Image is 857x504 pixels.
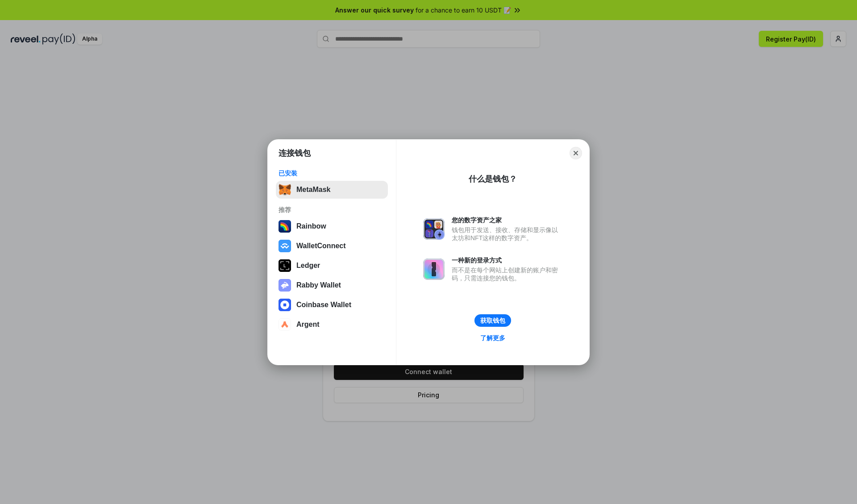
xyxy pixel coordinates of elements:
[276,296,388,314] button: Coinbase Wallet
[423,258,445,280] img: svg+xml,%3Csvg%20xmlns%3D%22http%3A%2F%2Fwww.w3.org%2F2000%2Fsvg%22%20fill%3D%22none%22%20viewBox...
[276,257,388,275] button: Ledger
[296,321,320,329] div: Argent
[279,240,291,252] img: svg+xml,%3Csvg%20width%3D%2228%22%20height%3D%2228%22%20viewBox%3D%220%200%2028%2028%22%20fill%3D...
[296,222,326,230] div: Rainbow
[452,216,562,224] div: 您的数字资产之家
[469,174,517,184] div: 什么是钱包？
[276,316,388,333] button: Argent
[279,148,311,158] h1: 连接钱包
[452,226,562,242] div: 钱包用于发送、接收、存储和显示像以太坊和NFT这样的数字资产。
[279,183,291,196] img: svg+xml,%3Csvg%20fill%3D%22none%22%20height%3D%2233%22%20viewBox%3D%220%200%2035%2033%22%20width%...
[480,334,505,342] div: 了解更多
[276,181,388,199] button: MetaMask
[279,169,385,177] div: 已安装
[296,281,341,289] div: Rabby Wallet
[296,186,330,194] div: MetaMask
[276,276,388,294] button: Rabby Wallet
[276,217,388,235] button: Rainbow
[296,262,320,270] div: Ledger
[570,147,582,159] button: Close
[475,332,511,344] a: 了解更多
[276,237,388,255] button: WalletConnect
[296,301,351,309] div: Coinbase Wallet
[296,242,346,250] div: WalletConnect
[452,266,562,282] div: 而不是在每个网站上创建新的账户和密码，只需连接您的钱包。
[279,318,291,331] img: svg+xml,%3Csvg%20width%3D%2228%22%20height%3D%2228%22%20viewBox%3D%220%200%2028%2028%22%20fill%3D...
[452,256,562,264] div: 一种新的登录方式
[279,279,291,292] img: svg+xml,%3Csvg%20xmlns%3D%22http%3A%2F%2Fwww.w3.org%2F2000%2Fsvg%22%20fill%3D%22none%22%20viewBox...
[474,314,511,327] button: 获取钱包
[480,317,505,325] div: 获取钱包
[279,259,291,272] img: svg+xml,%3Csvg%20xmlns%3D%22http%3A%2F%2Fwww.w3.org%2F2000%2Fsvg%22%20width%3D%2228%22%20height%3...
[279,206,385,214] div: 推荐
[279,220,291,233] img: svg+xml,%3Csvg%20width%3D%22120%22%20height%3D%22120%22%20viewBox%3D%220%200%20120%20120%22%20fil...
[279,299,291,311] img: svg+xml,%3Csvg%20width%3D%2228%22%20height%3D%2228%22%20viewBox%3D%220%200%2028%2028%22%20fill%3D...
[423,218,445,240] img: svg+xml,%3Csvg%20xmlns%3D%22http%3A%2F%2Fwww.w3.org%2F2000%2Fsvg%22%20fill%3D%22none%22%20viewBox...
